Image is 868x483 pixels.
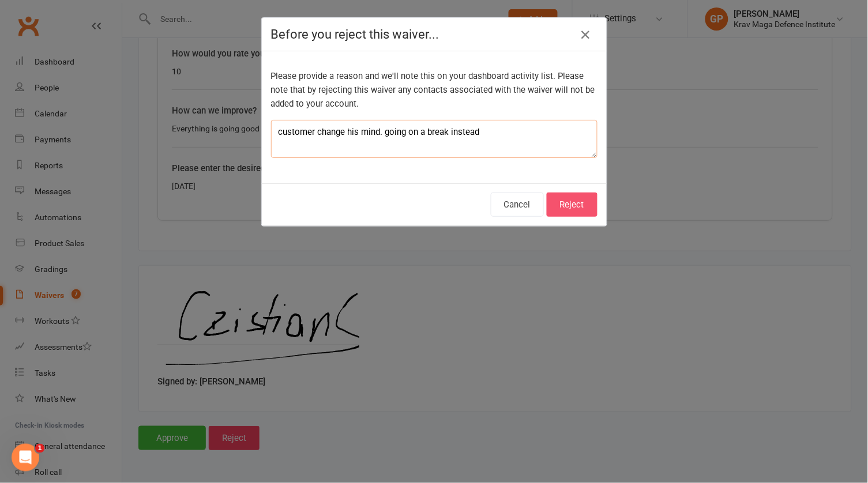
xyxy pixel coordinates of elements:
[12,444,39,471] iframe: Intercom live chat
[491,193,544,217] button: Cancel
[35,444,44,453] span: 1
[271,69,598,111] p: Please provide a reason and we'll note this on your dashboard activity list. Please note that by ...
[271,27,598,41] h4: Before you reject this waiver...
[577,25,595,44] button: Close
[547,193,598,217] button: Reject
